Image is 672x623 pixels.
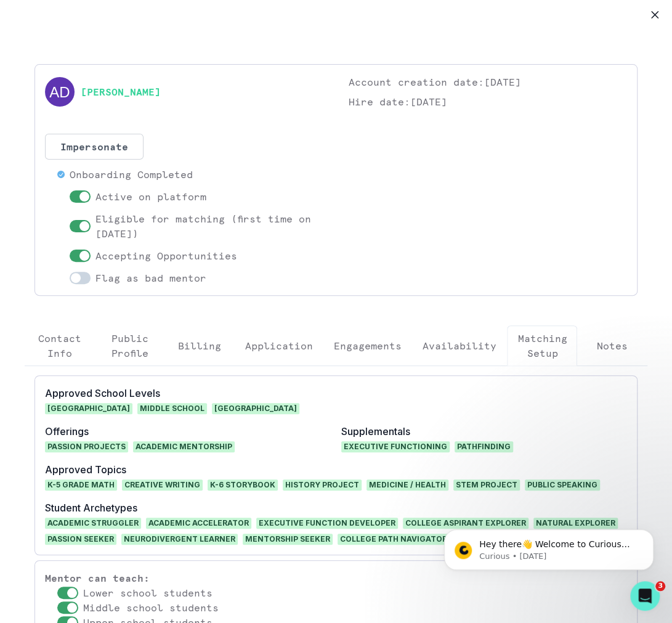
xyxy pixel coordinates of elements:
[95,189,206,204] p: Active on platform
[178,338,221,353] p: Billing
[122,479,203,491] span: Creative Writing
[81,84,161,99] a: [PERSON_NAME]
[35,331,84,360] p: Contact Info
[403,518,528,529] span: COLLEGE ASPIRANT EXPLORER
[45,479,117,491] span: K-5 Grade Math
[245,338,313,353] p: Application
[137,403,207,414] span: Middle School
[597,338,628,353] p: Notes
[517,331,567,360] p: Matching Setup
[45,134,144,160] button: Impersonate
[423,338,496,353] p: Availability
[95,211,324,241] p: Eligible for matching (first time on [DATE])
[212,403,299,414] span: [GEOGRAPHIC_DATA]
[453,479,520,491] span: STEM Project
[45,571,627,585] p: Mentor can teach:
[45,424,331,439] p: Offerings
[455,441,513,452] span: Pathfinding
[366,479,448,491] span: Medicine / Health
[341,424,628,439] p: Supplementals
[426,503,672,590] iframe: Intercom notifications message
[45,534,116,545] span: PASSION SEEKER
[95,248,237,263] p: Accepting Opportunities
[45,518,141,529] span: ACADEMIC STRUGGLER
[349,94,628,109] p: Hire date: [DATE]
[243,534,333,545] span: MENTORSHIP SEEKER
[133,441,235,452] span: Academic Mentorship
[45,441,128,452] span: Passion Projects
[338,534,450,545] span: COLLEGE PATH NAVIGATOR
[45,77,75,107] img: svg
[105,331,155,360] p: Public Profile
[630,581,660,611] iframe: Intercom live chat
[45,462,627,477] p: Approved Topics
[341,441,450,452] span: Executive Functioning
[95,271,206,285] p: Flag as bad mentor
[283,479,362,491] span: History Project
[121,534,238,545] span: NEURODIVERGENT LEARNER
[256,518,398,529] span: EXECUTIVE FUNCTION DEVELOPER
[334,338,402,353] p: Engagements
[645,5,665,25] button: Close
[70,167,193,182] p: Onboarding Completed
[83,585,213,600] p: Lower school students
[45,500,627,515] p: Student Archetypes
[45,403,132,414] span: [GEOGRAPHIC_DATA]
[146,518,251,529] span: ACADEMIC ACCELERATOR
[655,581,665,591] span: 3
[208,479,278,491] span: K-6 Storybook
[349,75,628,89] p: Account creation date: [DATE]
[45,386,331,401] p: Approved School Levels
[525,479,600,491] span: Public Speaking
[83,600,219,615] p: Middle school students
